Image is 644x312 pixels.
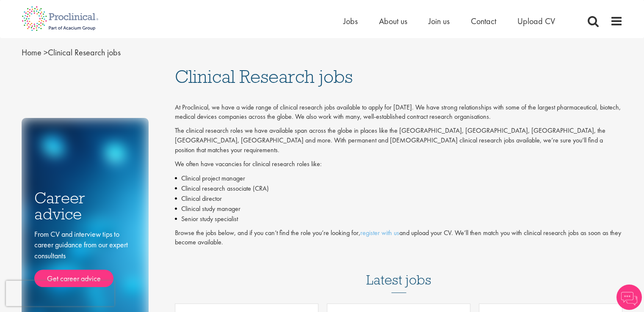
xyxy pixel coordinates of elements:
a: Jobs [343,16,358,27]
li: Clinical director [175,194,623,204]
a: breadcrumb link to Home [22,47,41,58]
h3: Latest jobs [366,252,431,293]
img: Chatbot [616,285,642,310]
a: Contact [471,16,496,27]
span: Clinical Research jobs [22,47,121,58]
a: Join us [428,16,450,27]
a: register with us [360,228,399,237]
a: Get career advice [34,270,113,287]
span: Clinical Research jobs [175,65,353,88]
li: Clinical project manager [175,173,623,183]
p: We often have vacancies for clinical research roles like: [175,159,623,169]
span: > [44,47,48,58]
iframe: reCAPTCHA [6,281,114,306]
li: Clinical study manager [175,204,623,214]
p: Browse the jobs below, and if you can’t find the role you’re looking for, and upload your CV. We’... [175,228,623,248]
p: At Proclinical, we have a wide range of clinical research jobs available to apply for [DATE]. We ... [175,103,623,122]
h3: Career advice [34,190,136,222]
li: Senior study specialist [175,214,623,224]
p: The clinical research roles we have available span across the globe in places like the [GEOGRAPHI... [175,126,623,155]
li: Clinical research associate (CRA) [175,183,623,194]
a: About us [379,16,407,27]
a: Upload CV [517,16,555,27]
div: From CV and interview tips to career guidance from our expert consultants [34,229,136,287]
